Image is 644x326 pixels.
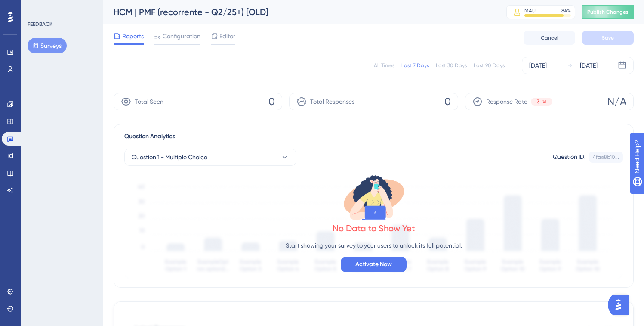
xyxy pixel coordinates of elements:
[587,9,629,16] span: Publish Changes
[20,2,54,12] span: Need Help?
[607,95,626,109] span: N/A
[541,34,558,41] span: Cancel
[286,240,462,251] p: Start showing your survey to your users to unlock its full potential.
[341,257,407,272] button: Activate Now
[124,131,175,142] span: Question Analytics
[582,5,634,19] button: Publish Changes
[436,62,467,69] div: Last 30 Days
[333,222,415,234] div: No Data to Show Yet
[114,6,485,18] div: HCM | PMF (recorrente - Q2/25+) [OLD]
[529,60,547,71] div: [DATE]
[608,292,634,318] iframe: UserGuiding AI Assistant Launcher
[524,31,575,45] button: Cancel
[122,31,144,41] span: Reports
[602,34,614,41] span: Save
[537,98,539,105] span: 3
[124,149,296,166] button: Question 1 - Multiple Choice
[582,31,634,45] button: Save
[135,96,163,107] span: Total Seen
[268,95,275,109] span: 0
[553,152,585,163] div: Question ID:
[444,95,451,109] span: 0
[593,154,619,161] div: 4fae8b10...
[163,31,200,41] span: Configuration
[561,7,571,14] div: 84 %
[28,21,52,28] div: FEEDBACK
[524,7,536,14] div: MAU
[28,38,67,53] button: Surveys
[580,60,598,71] div: [DATE]
[374,62,394,69] div: All Times
[401,62,429,69] div: Last 7 Days
[486,96,527,107] span: Response Rate
[132,152,207,162] span: Question 1 - Multiple Choice
[355,259,392,270] span: Activate Now
[474,62,505,69] div: Last 90 Days
[219,31,235,41] span: Editor
[310,96,354,107] span: Total Responses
